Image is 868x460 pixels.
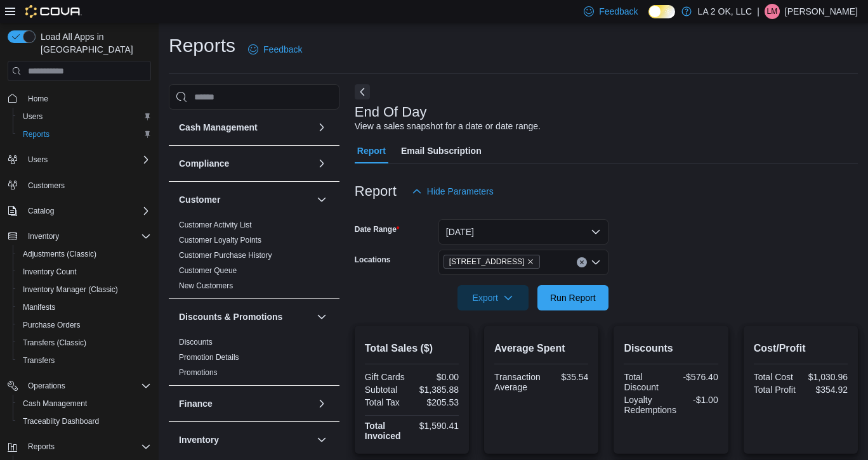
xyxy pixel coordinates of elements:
[407,179,499,204] button: Hide Parameters
[23,284,118,295] span: Inventory Manager (Classic)
[355,224,400,234] label: Date Range
[414,372,459,382] div: $0.00
[179,367,218,378] span: Promotions
[3,89,156,107] button: Home
[494,372,541,392] div: Transaction Average
[23,267,77,277] span: Inventory Count
[23,90,151,106] span: Home
[169,33,235,58] h1: Reports
[449,255,525,268] span: [STREET_ADDRESS]
[179,251,272,260] a: Customer Purchase History
[23,439,60,454] button: Reports
[18,317,151,333] span: Purchase Orders
[169,335,339,385] div: Discounts & Promotions
[179,121,258,134] h3: Cash Management
[18,396,92,411] a: Cash Management
[179,220,252,229] a: Customer Activity List
[3,377,156,395] button: Operations
[624,395,676,415] div: Loyalty Redemptions
[28,94,48,104] span: Home
[18,109,151,124] span: Users
[23,178,70,193] a: Customers
[457,285,529,310] button: Export
[767,4,778,19] span: LM
[23,439,151,454] span: Reports
[18,282,151,297] span: Inventory Manager (Classic)
[179,368,218,377] a: Promotions
[28,181,65,191] span: Customers
[527,258,534,265] button: Remove 1 SE 59th St from selection in this group
[355,84,370,99] button: Next
[169,217,339,298] div: Customer
[179,193,220,206] h3: Customer
[444,255,541,269] span: 1 SE 59th St
[624,372,668,392] div: Total Discount
[494,341,588,356] h2: Average Spent
[23,229,151,244] span: Inventory
[681,395,718,405] div: -$1.00
[314,192,329,207] button: Customer
[355,105,427,120] h3: End Of Day
[3,438,156,456] button: Reports
[179,310,312,323] button: Discounts & Promotions
[414,421,459,431] div: $1,590.41
[23,152,151,167] span: Users
[427,185,494,198] span: Hide Parameters
[18,109,48,124] a: Users
[28,206,54,216] span: Catalog
[18,246,151,262] span: Adjustments (Classic)
[365,397,409,407] div: Total Tax
[401,138,482,163] span: Email Subscription
[414,397,459,407] div: $205.53
[314,396,329,411] button: Finance
[674,372,718,382] div: -$576.40
[23,203,151,219] span: Catalog
[23,399,87,409] span: Cash Management
[179,352,239,362] span: Promotion Details
[365,385,409,395] div: Subtotal
[803,372,848,382] div: $1,030.96
[314,309,329,324] button: Discounts & Promotions
[18,246,102,262] a: Adjustments (Classic)
[550,291,596,304] span: Run Report
[18,264,151,279] span: Inventory Count
[18,300,151,315] span: Manifests
[3,176,156,195] button: Customers
[179,397,312,410] button: Finance
[365,372,409,382] div: Gift Cards
[23,152,53,167] button: Users
[18,414,104,429] a: Traceabilty Dashboard
[23,378,70,393] button: Operations
[648,5,675,18] input: Dark Mode
[18,264,82,279] a: Inventory Count
[179,157,229,170] h3: Compliance
[314,432,329,447] button: Inventory
[599,5,638,18] span: Feedback
[18,127,55,142] a: Reports
[3,151,156,169] button: Users
[18,353,151,368] span: Transfers
[263,43,302,56] span: Feedback
[13,263,156,281] button: Inventory Count
[23,249,96,259] span: Adjustments (Classic)
[36,30,151,56] span: Load All Apps in [GEOGRAPHIC_DATA]
[23,129,49,139] span: Reports
[179,121,312,134] button: Cash Management
[591,257,601,267] button: Open list of options
[577,257,587,267] button: Clear input
[13,352,156,369] button: Transfers
[179,397,213,410] h3: Finance
[13,395,156,412] button: Cash Management
[179,281,233,291] span: New Customers
[179,265,237,276] span: Customer Queue
[179,157,312,170] button: Compliance
[18,396,151,411] span: Cash Management
[18,353,60,368] a: Transfers
[465,285,521,310] span: Export
[13,125,156,143] button: Reports
[785,4,858,19] p: [PERSON_NAME]
[13,245,156,263] button: Adjustments (Classic)
[648,18,649,19] span: Dark Mode
[546,372,589,382] div: $35.54
[179,193,312,206] button: Customer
